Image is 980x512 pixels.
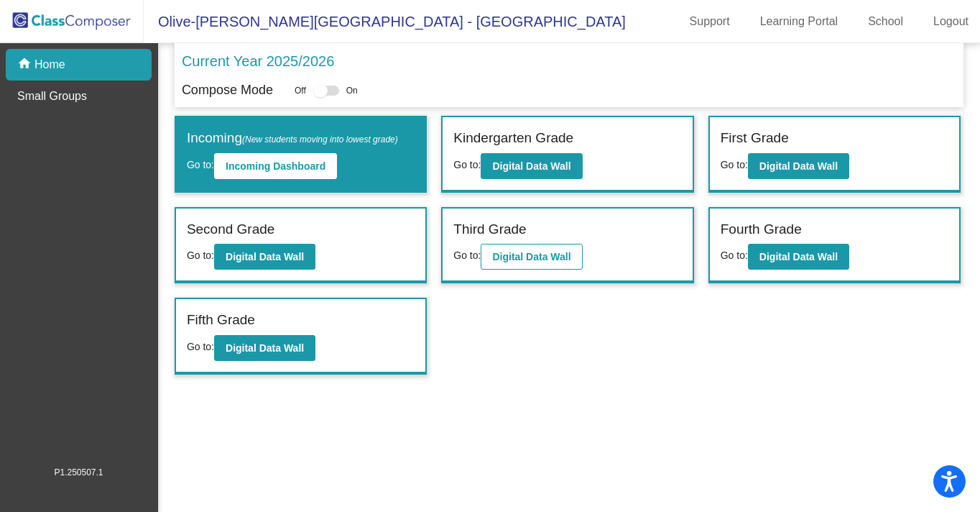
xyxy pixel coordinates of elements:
b: Incoming Dashboard [226,160,325,172]
button: Digital Data Wall [214,244,315,270]
span: Go to: [453,159,481,170]
mat-icon: home [17,56,34,73]
b: Digital Data Wall [759,251,838,262]
button: Digital Data Wall [748,244,849,270]
label: Incoming [187,128,398,149]
span: Go to: [453,250,481,261]
a: Logout [922,10,980,33]
p: Small Groups [17,88,87,105]
p: Home [34,56,65,73]
b: Digital Data Wall [492,160,570,172]
label: Third Grade [453,219,526,240]
span: (New students moving into lowest grade) [242,134,398,145]
b: Digital Data Wall [226,251,304,262]
a: Learning Portal [749,10,850,33]
p: Compose Mode [182,81,273,100]
label: First Grade [721,128,789,149]
span: Go to: [187,159,214,170]
button: Digital Data Wall [481,153,582,179]
label: Second Grade [187,219,275,240]
span: Off [295,84,306,97]
button: Digital Data Wall [481,244,582,270]
label: Kindergarten Grade [453,128,573,149]
span: Go to: [187,341,214,352]
span: On [346,84,358,97]
button: Digital Data Wall [748,153,849,179]
span: Go to: [721,250,748,261]
span: Olive-[PERSON_NAME][GEOGRAPHIC_DATA] - [GEOGRAPHIC_DATA] [144,10,626,33]
label: Fourth Grade [721,219,802,240]
p: Current Year 2025/2026 [182,50,334,72]
button: Digital Data Wall [214,335,315,361]
a: School [856,10,915,33]
span: Go to: [721,159,748,170]
button: Incoming Dashboard [214,153,337,179]
b: Digital Data Wall [226,342,304,354]
label: Fifth Grade [187,310,255,331]
b: Digital Data Wall [492,251,570,262]
span: Go to: [187,250,214,261]
a: Support [678,10,741,33]
b: Digital Data Wall [759,160,838,172]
